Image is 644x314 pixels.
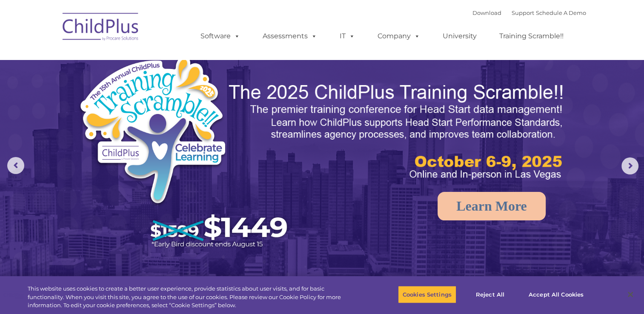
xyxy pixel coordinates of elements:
[438,192,546,220] a: Learn More
[464,285,517,303] button: Reject All
[118,91,155,97] span: Phone number
[28,285,354,310] div: This website uses cookies to create a better user experience, provide statistics about user visit...
[536,9,586,16] a: Schedule A Demo
[369,28,429,45] a: Company
[254,28,326,45] a: Assessments
[331,28,364,45] a: IT
[621,285,640,304] button: Close
[491,28,572,45] a: Training Scramble!!
[192,28,249,45] a: Software
[118,56,144,63] span: Last name
[434,28,485,45] a: University
[398,285,456,303] button: Cookies Settings
[472,9,586,16] font: |
[472,9,501,16] a: Download
[512,9,534,16] a: Support
[58,7,143,49] img: ChildPlus by Procare Solutions
[524,285,588,303] button: Accept All Cookies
